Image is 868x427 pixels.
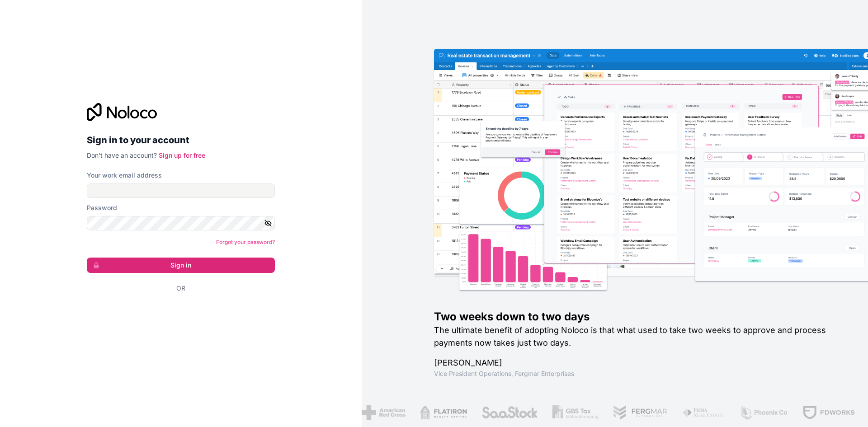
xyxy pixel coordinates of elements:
[679,405,722,420] img: /assets/fiera-fwj2N5v4.png
[478,405,535,420] img: /assets/saastock-C6Zbiodz.png
[216,239,275,245] a: Forgot your password?
[87,216,275,230] input: Password
[609,405,665,420] img: /assets/fergmar-CudnrXN5.png
[434,324,839,349] h2: The ultimate benefit of adopting Noloco is that what used to take two weeks to approve and proces...
[434,310,839,324] h1: Two weeks down to two days
[87,258,275,273] button: Sign in
[82,303,272,323] iframe: Sign in with Google Button
[87,171,162,180] label: Your work email address
[176,284,185,293] span: Or
[87,132,275,148] h2: Sign in to your account
[87,151,157,159] span: Don't have an account?
[359,405,402,420] img: /assets/american-red-cross-BAupjrZR.png
[736,405,785,420] img: /assets/phoenix-BREaitsQ.png
[87,183,275,198] input: Email address
[434,369,839,378] h1: Vice President Operations , Fergmar Enterprises
[159,151,205,159] a: Sign up for free
[417,405,463,420] img: /assets/flatiron-C8eUkumj.png
[434,357,839,369] h1: [PERSON_NAME]
[549,405,595,420] img: /assets/gbstax-C-GtDUiK.png
[799,405,852,420] img: /assets/fdworks-Bi04fVtw.png
[87,203,117,212] label: Password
